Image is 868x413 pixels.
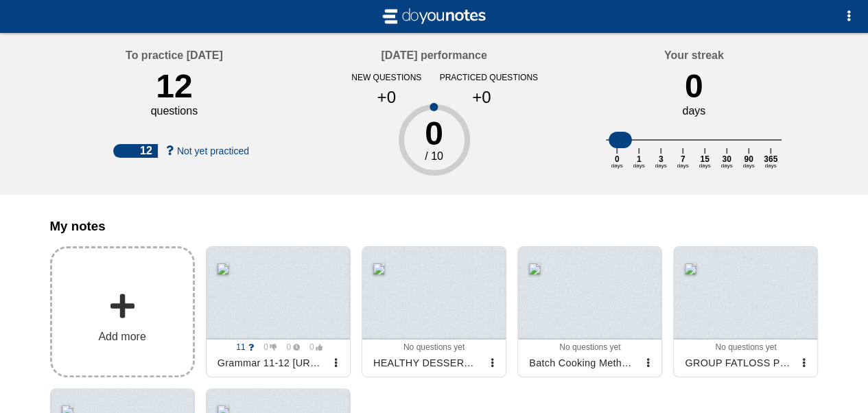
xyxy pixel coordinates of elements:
[677,163,689,169] text: days
[440,73,524,82] div: practiced questions
[279,342,300,352] span: 0
[126,49,223,62] h4: To practice [DATE]
[659,154,664,164] text: 3
[50,219,819,234] h3: My notes
[721,163,733,169] text: days
[177,145,249,156] span: Not yet practiced
[445,88,519,107] div: +0
[344,73,429,82] div: new questions
[764,154,777,164] text: 365
[611,163,623,169] text: days
[633,163,645,169] text: days
[700,154,709,164] text: 15
[559,342,620,352] span: No questions yet
[233,342,254,352] span: 11
[664,49,724,62] h4: Your streak
[302,342,322,352] span: 0
[524,352,640,374] div: Batch Cooking Methods
[835,3,863,30] button: Options
[362,246,506,377] a: No questions yetHEALTHY DESSERT OPTIONS.pdf
[722,154,731,164] text: 30
[381,49,486,62] h4: [DATE] performance
[403,342,465,352] span: No questions yet
[765,163,777,169] text: days
[682,105,705,117] div: days
[339,117,529,150] div: 0
[715,342,776,352] span: No questions yet
[699,163,711,169] text: days
[685,67,703,105] div: 0
[156,67,192,105] div: 12
[673,246,818,377] a: No questions yetGROUP FATLOSS PROGRAM BATCH-3.pdf
[98,331,145,343] span: Add more
[113,144,158,158] div: 12
[368,352,484,374] div: HEALTHY DESSERT OPTIONS.pdf
[206,246,351,377] a: 11 0 0 0 Grammar 11-12 [URL][DOMAIN_NAME]
[339,150,529,163] div: / 10
[379,5,489,27] img: svg+xml;base64,CiAgICAgIDxzdmcgdmlld0JveD0iLTIgLTIgMjAgNCIgeG1sbnM9Imh0dHA6Ly93d3cudzMub3JnLzIwMD...
[679,352,795,374] div: GROUP FATLOSS PROGRAM BATCH-3.pdf
[743,163,755,169] text: days
[637,154,642,164] text: 1
[350,88,423,107] div: +0
[517,246,662,377] a: No questions yetBatch Cooking Methods
[681,154,685,164] text: 7
[615,154,620,164] text: 0
[744,154,753,164] text: 90
[655,163,667,169] text: days
[151,105,198,117] div: questions
[257,342,277,352] span: 0
[212,352,328,374] div: Grammar 11-12 [URL][DOMAIN_NAME]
